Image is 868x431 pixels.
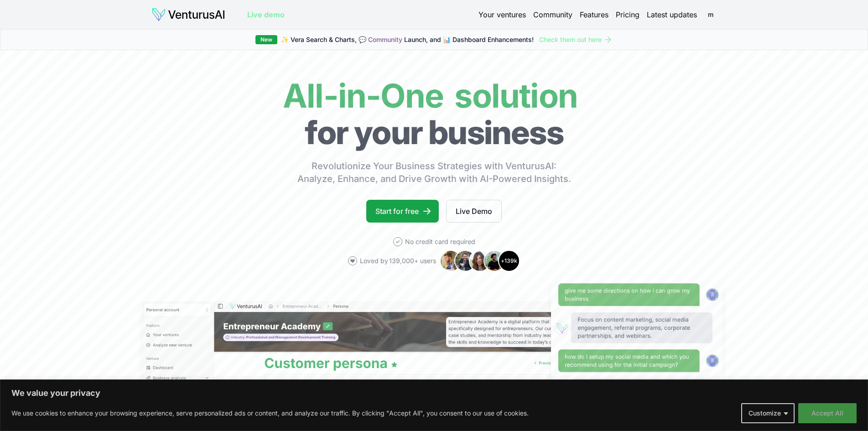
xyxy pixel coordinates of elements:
a: Latest updates [647,9,697,20]
img: Avatar 4 [483,250,505,272]
p: We use cookies to enhance your browsing experience, serve personalized ads or content, and analyz... [11,408,529,419]
a: Live Demo [446,200,502,223]
span: ✨ Vera Search & Charts, 💬 Launch, and 📊 Dashboard Enhancements! [281,35,534,44]
img: Avatar 3 [469,250,491,272]
button: Accept All [798,403,857,423]
a: Pricing [616,9,639,20]
a: Community [368,36,402,43]
button: m [704,8,717,21]
div: New [255,35,277,44]
button: Customize [741,403,795,423]
img: Avatar 1 [440,250,462,272]
a: Your ventures [478,9,526,20]
span: m [703,7,718,22]
a: Live demo [247,9,285,20]
img: logo [151,7,225,22]
a: Start for free [366,200,439,223]
p: We value your privacy [11,388,857,399]
a: Check them out here [539,35,613,44]
a: Features [580,9,608,20]
img: Avatar 2 [454,250,476,272]
a: Community [533,9,572,20]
